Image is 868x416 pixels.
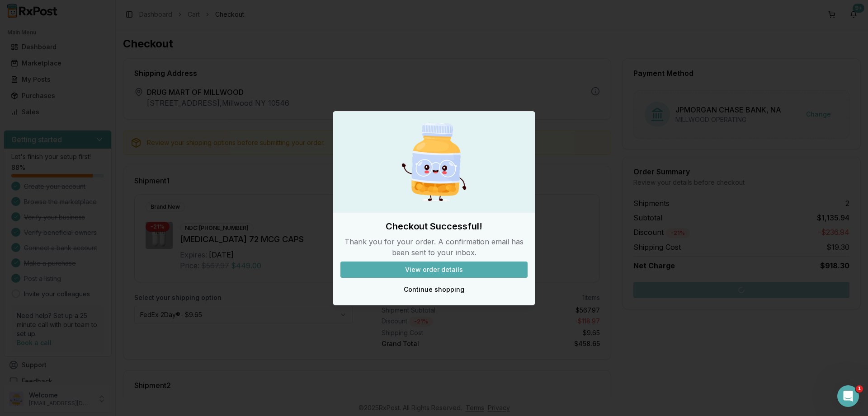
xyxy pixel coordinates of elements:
p: Thank you for your order. A confirmation email has been sent to your inbox. [340,236,528,258]
img: Happy Pill Bottle [391,119,477,206]
button: Continue shopping [340,281,528,298]
h2: Checkout Successful! [340,220,528,233]
button: View order details [340,262,528,278]
span: 1 [856,385,863,393]
iframe: Intercom live chat [837,385,859,407]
